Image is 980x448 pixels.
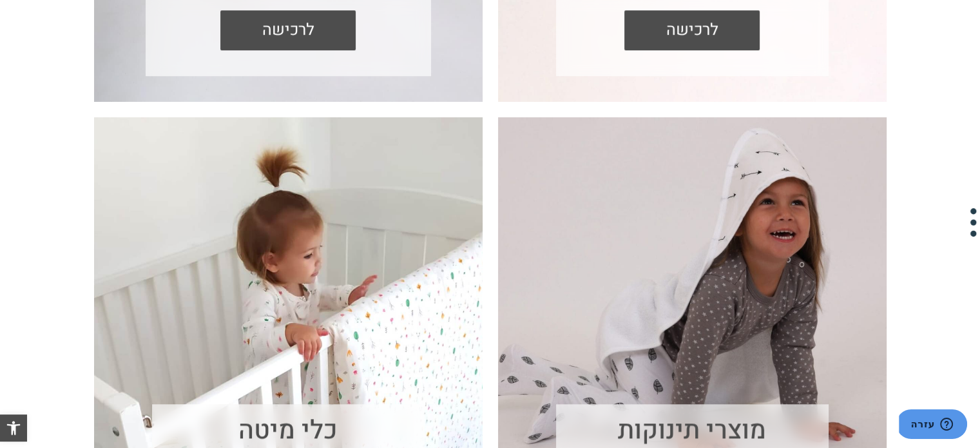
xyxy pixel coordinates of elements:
span: לרכישה [230,10,346,50]
h3: כלי מיטה [178,415,399,446]
a: לרכישה [624,10,760,50]
a: לרכישה [220,10,356,50]
span: לרכישה [634,10,750,50]
h3: מוצרי תינוקות [582,415,803,446]
iframe: פותח יישומון שאפשר לשוחח בו בצ'אט עם אחד הנציגים שלנו [899,409,967,442]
